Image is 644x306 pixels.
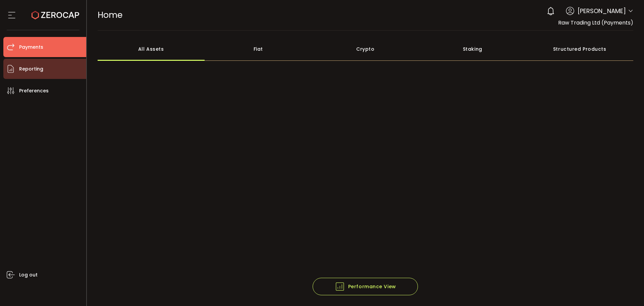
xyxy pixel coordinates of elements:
iframe: Chat Widget [610,274,644,306]
span: Payments [19,42,43,52]
span: [PERSON_NAME] [578,6,626,15]
div: All Assets [98,37,205,61]
div: Staking [419,37,526,61]
div: Fiat [205,37,312,61]
span: Preferences [19,86,49,96]
span: Raw Trading Ltd (Payments) [558,19,633,27]
span: Log out [19,270,38,280]
button: Performance View [313,278,418,295]
span: Reporting [19,64,43,74]
div: Structured Products [526,37,634,61]
span: Performance View [335,281,396,292]
div: Crypto [312,37,419,61]
span: Home [98,9,122,21]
